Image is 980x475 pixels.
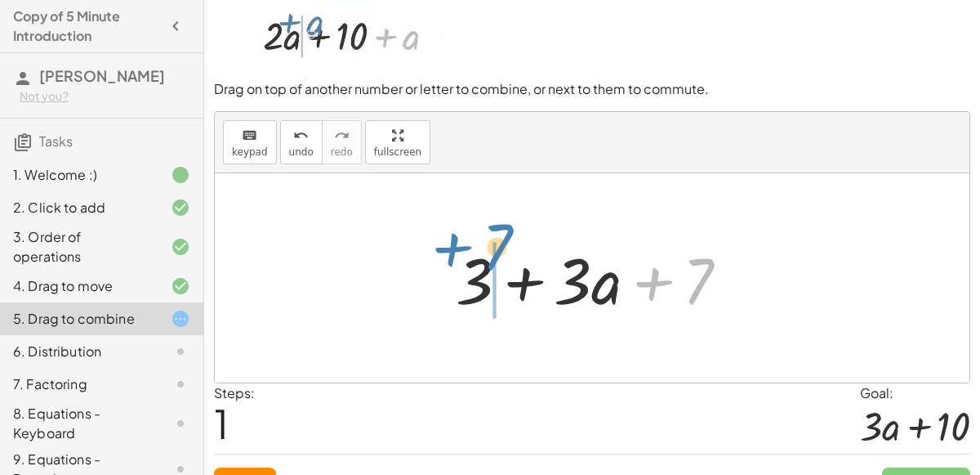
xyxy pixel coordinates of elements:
[171,342,190,361] i: Task not started.
[13,165,145,185] div: 1. Welcome :)
[214,384,255,401] label: Steps:
[860,383,970,403] div: Goal:
[171,237,190,257] i: Task finished and correct.
[13,276,145,296] div: 4. Drag to move
[13,309,145,329] div: 5. Drag to combine
[242,126,257,146] i: keyboard
[214,398,229,448] span: 1
[374,146,421,158] span: fullscreen
[223,120,277,164] button: keyboardkeypad
[214,80,970,99] p: Drag on top of another number or letter to combine, or next to them to commute.
[171,374,190,394] i: Task not started.
[39,132,73,150] span: Tasks
[39,66,165,85] span: [PERSON_NAME]
[171,309,190,329] i: Task started.
[280,120,323,164] button: undoundo
[171,198,190,217] i: Task finished and correct.
[13,198,145,217] div: 2. Click to add
[13,342,145,361] div: 6. Distribution
[322,120,362,164] button: redoredo
[334,126,350,146] i: redo
[20,88,190,105] div: Not you?
[13,7,161,46] h4: Copy of 5 Minute Introduction
[13,227,145,267] div: 3. Order of operations
[293,126,309,146] i: undo
[365,120,430,164] button: fullscreen
[171,276,190,296] i: Task finished and correct.
[171,414,190,433] i: Task not started.
[171,165,190,185] i: Task finished.
[232,146,268,158] span: keypad
[13,374,145,394] div: 7. Factoring
[331,146,353,158] span: redo
[289,146,314,158] span: undo
[13,404,145,443] div: 8. Equations - Keyboard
